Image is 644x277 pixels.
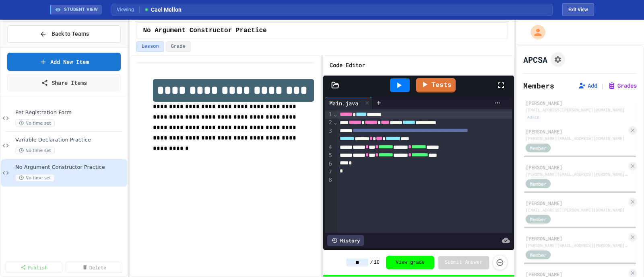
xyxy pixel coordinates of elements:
button: Grade [166,41,191,52]
span: STUDENT VIEW [64,6,98,13]
span: Fold line [333,111,337,117]
div: 8 [325,176,333,184]
button: Exit student view [562,3,594,16]
span: Member [530,215,547,223]
div: 4 [325,144,333,152]
div: Main.java [325,97,372,109]
div: [PERSON_NAME] [526,164,627,171]
div: 3 [325,127,333,144]
button: Submit Answer [438,256,489,269]
div: [PERSON_NAME] [526,99,634,107]
h1: APCSA [523,54,547,65]
h2: Members [523,80,554,91]
span: No time set [15,119,55,127]
span: / [370,259,373,266]
span: No time set [15,174,55,182]
span: Variable Declaration Practice [15,137,126,144]
div: [PERSON_NAME][EMAIL_ADDRESS][DOMAIN_NAME] [526,135,627,142]
div: [PERSON_NAME] [526,128,627,135]
div: [EMAIL_ADDRESS][PERSON_NAME][DOMAIN_NAME] [526,207,627,213]
button: View grade [386,256,434,269]
button: Grades [608,82,637,90]
a: Share Items [7,74,121,91]
span: Back to Teams [52,30,89,38]
span: Member [530,144,547,152]
button: Assignment Settings [551,52,565,67]
div: 1 [325,111,333,119]
span: Viewing [117,6,140,13]
span: | [601,81,605,90]
a: Publish [6,262,62,273]
div: 6 [325,160,333,168]
span: Member [530,180,547,187]
div: 7 [325,168,333,176]
span: 10 [374,259,380,266]
div: [PERSON_NAME][EMAIL_ADDRESS][PERSON_NAME][DOMAIN_NAME] [526,171,627,177]
button: Back to Teams [7,25,121,43]
span: No Argument Constructor Practice [15,164,126,171]
div: [PERSON_NAME][EMAIL_ADDRESS][PERSON_NAME][DOMAIN_NAME] [526,242,627,248]
iframe: chat widget [610,245,636,269]
a: Add New Item [7,53,121,71]
div: [PERSON_NAME] [526,235,627,242]
div: Main.java [325,99,362,107]
span: Cael Mellon [144,6,182,14]
h6: Code Editor [330,60,365,70]
span: No Argument Constructor Practice [143,26,266,35]
button: Lesson [136,41,164,52]
button: Force resubmission of student's answer (Admin only) [492,255,508,270]
div: Admin [526,114,541,121]
div: 5 [325,152,333,160]
div: [EMAIL_ADDRESS][PERSON_NAME][DOMAIN_NAME] [526,107,634,113]
div: 2 [325,119,333,127]
div: My Account [522,23,547,41]
a: Delete [66,262,122,273]
a: Tests [416,78,456,92]
div: History [327,235,364,246]
div: [PERSON_NAME] [526,199,627,207]
button: Add [578,82,597,90]
span: No time set [15,147,55,154]
span: Fold line [333,119,337,125]
span: Submit Answer [445,259,483,266]
span: Member [530,251,547,259]
span: Pet Registration Form [15,109,126,116]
